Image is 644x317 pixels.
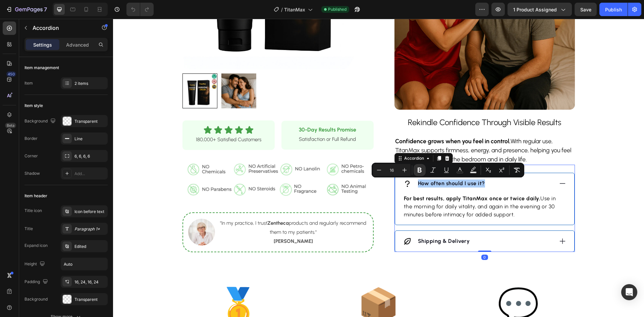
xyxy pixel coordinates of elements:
div: 16, 24, 16, 24 [74,279,106,285]
div: Transparent [74,297,106,303]
h2: Rich Text Editor. Editing area: main [281,98,462,109]
div: Background [24,117,57,126]
div: Shadow [24,170,40,176]
div: Rich Text Editor. Editing area: main [281,117,462,146]
div: Item header [24,193,47,199]
h2: 📦 [204,264,327,309]
p: Accordion [33,24,90,32]
div: Title [24,226,33,232]
strong: For best results, apply TitanMax once or twice daily. [291,176,428,183]
span: / [281,6,283,13]
img: gempages_564206045296067379-3f0b92ea-d2f8-4e6e-a789-6e343b0db23d.jpg [75,200,102,227]
div: Icon before text [74,209,106,215]
span: 1 product assigned [513,6,557,13]
p: 7 [44,5,47,13]
strong: [PERSON_NAME] [161,219,200,225]
div: Open Intercom Messenger [621,284,637,300]
h2: 💬 [344,264,467,309]
div: Transparent [74,118,106,124]
button: 1 product assigned [507,3,572,16]
h2: 30-Day Results Promise [178,107,251,115]
div: Background [24,296,48,302]
div: Item style [24,103,43,109]
div: Height [24,260,46,269]
div: Title icon [24,208,42,214]
span: Published [328,6,346,12]
div: Item [24,80,33,86]
p: Rekindle Confidence Through Visible Results [282,98,461,109]
span: TitanMax [284,6,305,13]
div: Undo/Redo [126,3,154,16]
div: Beta [5,123,16,128]
strong: Confidence grows when you feel in control. [282,119,397,126]
div: Padding [24,277,49,286]
span: Save [580,7,591,12]
p: Settings [33,41,52,48]
strong: Shipping & Delivery [305,219,357,225]
strong: How often should I use it? [305,161,372,168]
button: Save [575,3,597,16]
h2: 🥇 [64,264,187,309]
img: gempages_564206045296067379-a8b18ad8-3d33-4a68-b50c-866eee26f037.jpg [69,138,261,187]
div: Add... [74,171,106,177]
div: Publish [605,6,622,13]
div: 2 items [74,81,106,87]
div: 6, 6, 6, 6 [74,153,106,159]
div: 450 [6,71,16,77]
div: Item management [24,65,59,71]
p: Use in the morning for daily vitality, and again in the evening or 30 minutes before intimacy for... [291,176,452,200]
div: Accordion [290,137,312,143]
div: Rich Text Editor. Editing area: main [304,217,358,227]
button: Publish [599,3,628,16]
input: Auto [61,258,107,270]
strong: Zentheca [154,201,176,207]
div: Rich Text Editor. Editing area: main [304,160,373,170]
p: With regular use, TitanMax supports firmness, energy, and presence, helping you feel more assured... [282,118,461,145]
div: Editor contextual toolbar [372,163,524,177]
div: Corner [24,153,38,159]
div: Edited [74,244,106,250]
div: Paragraph 1* [74,226,106,232]
p: Satisfaction or Full Refund [179,116,250,125]
p: Advanced [66,41,89,48]
button: 7 [3,3,50,16]
div: Border [24,136,38,142]
p: "In my practice, I trust products and regularly recommend them to my patients." [105,200,256,218]
iframe: Design area [113,19,644,317]
div: Expand icon [24,243,48,249]
div: Line [74,136,106,142]
div: 0 [368,236,375,241]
